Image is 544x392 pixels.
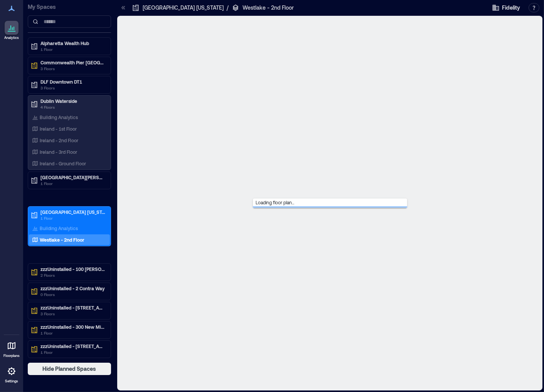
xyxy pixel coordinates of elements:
[40,266,105,272] p: zzzUninstalled - 100 [PERSON_NAME]
[143,4,224,12] p: [GEOGRAPHIC_DATA] [US_STATE]
[40,272,105,278] p: 2 Floors
[243,4,294,12] p: Westlake - 2nd Floor
[40,114,78,120] p: Building Analytics
[40,126,77,132] p: Ireland - 1st Floor
[40,98,105,104] p: Dublin Waterside
[40,66,105,72] p: 3 Floors
[40,104,105,110] p: 4 Floors
[490,2,522,14] button: Fidelity
[40,79,105,85] p: DLF Downtown DT1
[40,311,105,317] p: 3 Floors
[28,3,111,11] p: My Spaces
[40,291,105,298] p: 0 Floors
[40,324,105,330] p: zzzUninstalled - 300 New Millennium
[43,365,96,373] span: Hide Planned Spaces
[40,209,105,215] p: [GEOGRAPHIC_DATA] [US_STATE]
[28,363,111,375] button: Hide Planned Spaces
[3,353,20,358] p: Floorplans
[2,362,21,386] a: Settings
[40,237,84,243] p: Westlake - 2nd Floor
[40,343,105,349] p: zzzUninstalled - [STREET_ADDRESS][US_STATE]
[4,35,19,40] p: Analytics
[227,4,229,12] p: /
[40,349,105,355] p: 1 Floor
[40,46,105,52] p: 1 Floor
[40,137,78,143] p: Ireland - 2nd Floor
[40,85,105,91] p: 3 Floors
[5,379,18,384] p: Settings
[40,174,105,180] p: [GEOGRAPHIC_DATA][PERSON_NAME]
[40,285,105,291] p: zzzUninstalled - 2 Contra Way
[2,19,21,42] a: Analytics
[502,4,520,12] span: Fidelity
[40,215,105,221] p: 1 Floor
[40,330,105,336] p: 1 Floor
[40,225,78,231] p: Building Analytics
[1,336,22,360] a: Floorplans
[40,160,86,167] p: Ireland - Ground Floor
[40,59,105,66] p: Commonwealth Pier [GEOGRAPHIC_DATA]
[253,197,298,208] span: Loading floor plan...
[40,149,77,155] p: Ireland - 3rd Floor
[40,180,105,187] p: 1 Floor
[40,305,105,311] p: zzzUninstalled - [STREET_ADDRESS]
[40,40,105,46] p: Alpharetta Wealth Hub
